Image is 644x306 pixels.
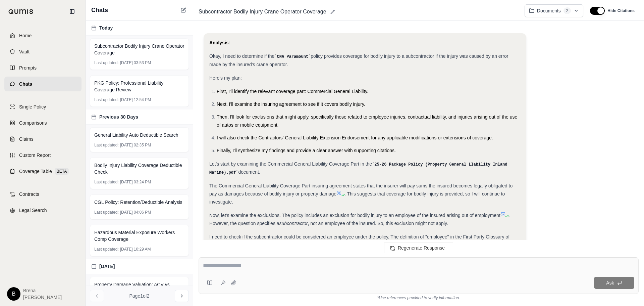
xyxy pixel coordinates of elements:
span: Here's my plan: [209,75,242,81]
span: Now, let's examine the exclusions. The policy includes an exclusion for bodily injury to an emplo... [209,213,500,218]
span: . However, the question specifies a [209,213,510,226]
span: policy provides coverage for bodily injury to a subcontractor if the injury was caused by an erro... [209,53,508,67]
span: Documents [537,7,561,14]
span: Last updated: [94,179,119,185]
span: 2 [563,7,571,14]
a: Claims [4,132,82,146]
div: B [7,287,20,301]
span: [DATE] 10:29 AM [120,247,151,252]
span: Chats [19,81,32,87]
a: Chats [4,77,82,91]
button: Collapse sidebar [67,6,77,17]
span: BETA [55,168,69,175]
code: CNA Paramount [274,54,311,59]
span: [DATE] 03:53 PM [120,60,151,65]
span: General Liability Auto Deductible Search [94,132,178,138]
div: Edit Title [196,6,519,17]
span: , not an employee of the insured. So, this exclusion might not apply. [308,221,448,226]
span: . This suggests that coverage for bodily injury is provided, so I will continue to investigate. [209,191,505,205]
span: Brena [23,287,62,294]
span: Last updated: [94,97,119,102]
button: Documents2 [525,4,584,17]
span: Prompts [19,64,37,71]
span: Last updated: [94,210,119,215]
a: Single Policy [4,99,82,114]
a: Legal Search [4,203,82,218]
span: Contracts [19,191,39,198]
img: Qumis Logo [8,9,34,14]
span: Then, I'll look for exclusions that might apply, specifically those related to employee injuries,... [217,114,517,128]
a: Custom Report [4,148,82,163]
span: Single Policy [19,103,46,110]
span: CGL Policy: Retention/Deductible Analysis [94,199,182,206]
span: Subcontractor Bodily Injury Crane Operator Coverage [196,6,329,17]
span: document. [238,169,260,175]
span: Bodily Injury Liability Coverage Deductible Check [94,162,184,175]
span: [DATE] 03:24 PM [120,179,151,185]
span: Property Damage Valuation: ACV vs. Replacement Cost [94,281,184,295]
span: [DATE] 04:06 PM [120,210,151,215]
span: I will also check the Contractors' General Liability Extension Endorsement for any applicable mod... [217,135,493,140]
span: Coverage Table [19,168,52,175]
span: Last updated: [94,142,119,148]
span: Last updated: [94,60,119,65]
em: subcontractor [279,221,308,226]
span: Page 1 of 2 [129,293,150,299]
span: Chats [91,5,108,15]
span: [PERSON_NAME] [23,294,62,301]
span: Next, I'll examine the insuring agreement to see if it covers bodily injury. [217,101,365,107]
span: [DATE] 02:35 PM [120,142,151,148]
span: Hazardous Material Exposure Workers Comp Coverage [94,229,184,243]
a: Prompts [4,60,82,75]
span: Ask [606,280,614,286]
span: Custom Report [19,152,51,159]
span: [DATE] 12:54 PM [120,97,151,102]
span: First, I'll identify the relevant coverage part: Commercial General Liability. [217,89,368,94]
span: Finally, I'll synthesize my findings and provide a clear answer with supporting citations. [217,148,396,153]
strong: Analysis: [209,40,230,45]
span: [DATE] [99,263,115,270]
span: Comparisons [19,120,47,126]
button: New Chat [179,6,187,14]
span: PKG Policy: Professional Liability Coverage Review [94,80,184,93]
span: Legal Search [19,207,47,214]
span: Okay, I need to determine if the [209,53,274,59]
button: Ask [594,277,634,289]
a: Vault [4,44,82,59]
span: Hide Citations [607,8,635,13]
span: The Commercial General Liability Coverage Part insuring agreement states that the insurer will pa... [209,183,513,196]
a: Comparisons [4,116,82,130]
a: Coverage TableBETA [4,164,82,179]
span: Previous 30 Days [99,114,138,120]
div: *Use references provided to verify information. [199,294,639,301]
span: Today [99,25,113,31]
a: Home [4,28,82,43]
span: Vault [19,48,30,55]
span: Regenerate Response [398,245,445,251]
a: Contracts [4,187,82,202]
span: Home [19,32,32,39]
button: Regenerate Response [384,243,453,253]
span: Let's start by examining the Commercial General Liability Coverage Part in the [209,161,372,167]
span: I need to check if the subcontractor could be considered an employee under the policy. The defini... [209,234,509,248]
span: Subcontractor Bodily Injury Crane Operator Coverage [94,43,184,56]
span: Claims [19,136,34,142]
span: Last updated: [94,247,119,252]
